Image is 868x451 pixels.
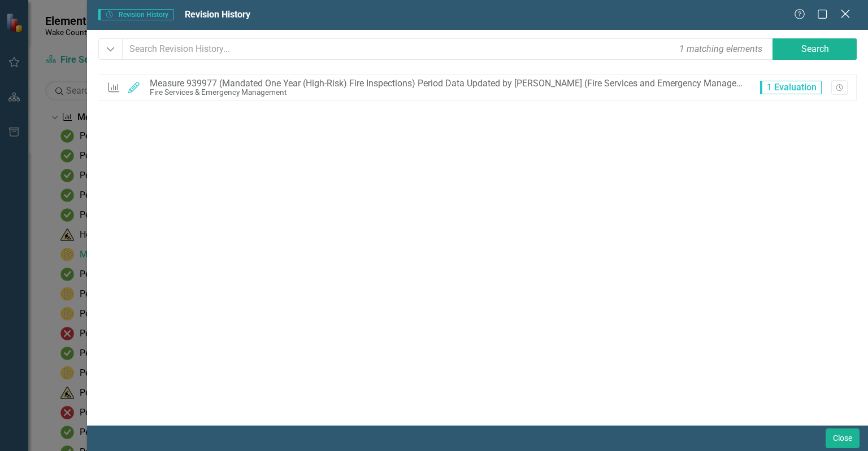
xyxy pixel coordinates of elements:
div: Measure 939977 (Mandated One Year (High-Risk) Fire Inspections) Period Data Updated by [PERSON_NA... [150,78,749,89]
input: Search Revision History... [122,38,774,60]
span: Revision History [98,9,173,20]
span: Revision History [185,9,250,20]
span: 1 Evaluation [760,81,822,94]
div: 1 matching elements [676,40,765,58]
div: Fire Services & Emergency Management [150,88,749,97]
button: Search [772,38,857,60]
button: Close [826,428,860,448]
